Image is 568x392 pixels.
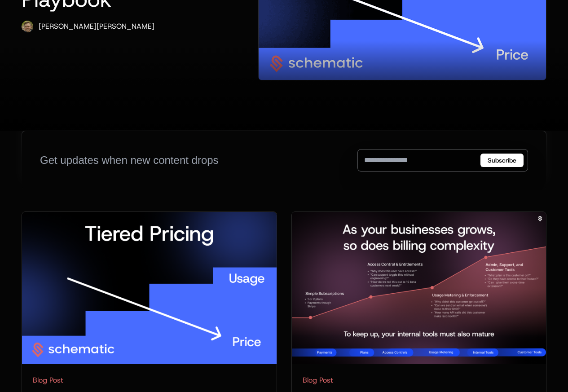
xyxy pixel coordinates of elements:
[480,154,524,167] button: Subscribe
[292,212,546,364] img: As your business grows, so does billing complexity
[22,21,33,32] img: Ryan Echternacht
[303,375,536,386] div: Blog Post
[39,21,154,32] div: [PERSON_NAME] [PERSON_NAME]
[22,212,277,364] img: Tiered Pricing
[40,153,219,167] div: Get updates when new content drops
[33,375,266,386] div: Blog Post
